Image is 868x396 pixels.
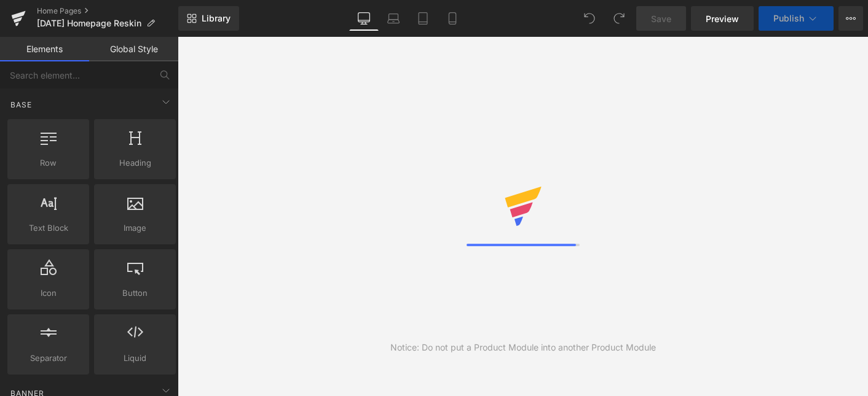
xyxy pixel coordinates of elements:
[577,6,602,31] button: Undo
[759,6,834,31] button: Publish
[691,6,754,31] a: Preview
[651,12,671,25] span: Save
[9,99,33,111] span: Base
[37,18,141,28] span: [DATE] Homepage Reskin
[408,6,438,31] a: Tablet
[202,13,231,24] span: Library
[11,222,85,235] span: Text Block
[838,6,863,31] button: More
[11,352,85,365] span: Separator
[98,222,172,235] span: Image
[379,6,408,31] a: Laptop
[706,12,739,25] span: Preview
[11,287,85,300] span: Icon
[98,287,172,300] span: Button
[178,6,239,31] a: New Library
[89,37,178,61] a: Global Style
[98,157,172,169] span: Heading
[11,157,85,169] span: Row
[98,352,172,365] span: Liquid
[390,341,656,354] div: Notice: Do not put a Product Module into another Product Module
[438,6,467,31] a: Mobile
[607,6,631,31] button: Redo
[37,6,178,16] a: Home Pages
[773,14,804,23] span: Publish
[349,6,379,31] a: Desktop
